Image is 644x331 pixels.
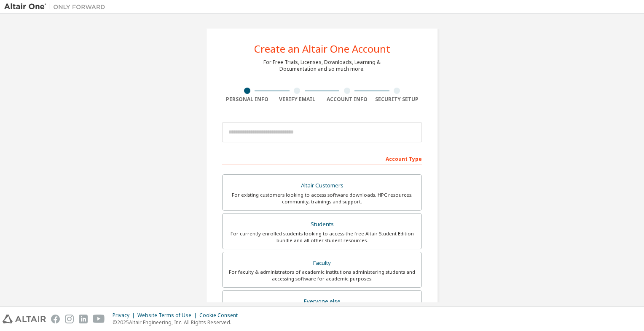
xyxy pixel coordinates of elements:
[322,96,372,103] div: Account Info
[228,269,416,282] div: For faculty & administrators of academic institutions administering students and accessing softwa...
[4,3,110,11] img: Altair One
[263,59,381,72] div: For Free Trials, Licenses, Downloads, Learning & Documentation and so much more.
[113,319,243,326] p: © 2025 Altair Engineering, Inc. All Rights Reserved.
[272,96,322,103] div: Verify Email
[228,230,416,244] div: For currently enrolled students looking to access the free Altair Student Edition bundle and all ...
[3,315,46,323] img: altair_logo.svg
[79,315,88,323] img: linkedin.svg
[254,44,390,54] div: Create an Altair One Account
[228,257,416,269] div: Faculty
[228,192,416,205] div: For existing customers looking to access software downloads, HPC resources, community, trainings ...
[65,315,74,323] img: instagram.svg
[93,315,105,323] img: youtube.svg
[228,219,416,230] div: Students
[199,312,243,319] div: Cookie Consent
[372,96,422,103] div: Security Setup
[222,152,422,165] div: Account Type
[222,96,272,103] div: Personal Info
[228,180,416,192] div: Altair Customers
[51,315,60,323] img: facebook.svg
[113,312,137,319] div: Privacy
[137,312,199,319] div: Website Terms of Use
[228,296,416,307] div: Everyone else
